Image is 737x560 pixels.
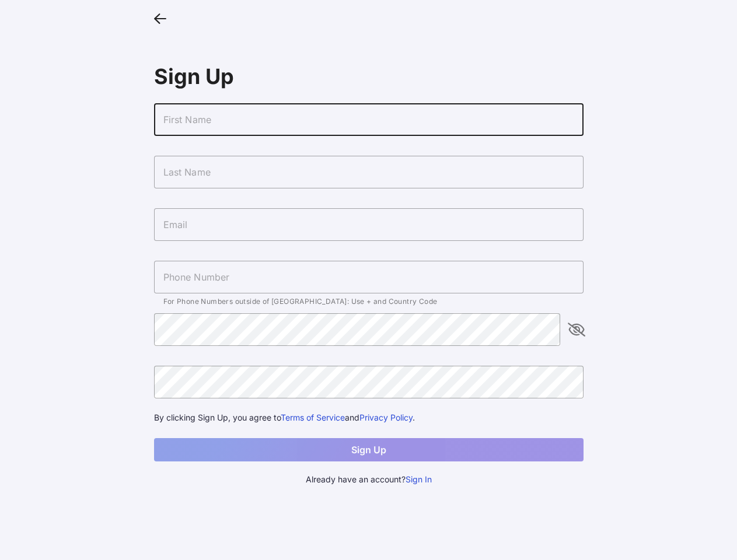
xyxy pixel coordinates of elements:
a: Terms of Service [281,412,345,422]
input: First Name [154,103,584,136]
div: Already have an account? [154,473,584,486]
a: Privacy Policy [359,412,413,422]
button: Sign Up [154,438,584,461]
div: Sign Up [154,64,584,89]
div: By clicking Sign Up, you agree to and . [154,411,584,424]
input: Phone Number [154,261,584,293]
input: Last Name [154,156,584,188]
input: Email [154,208,584,241]
span: For Phone Numbers outside of [GEOGRAPHIC_DATA]: Use + and Country Code [163,297,438,306]
i: appended action [570,323,584,337]
button: Sign In [406,473,432,486]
